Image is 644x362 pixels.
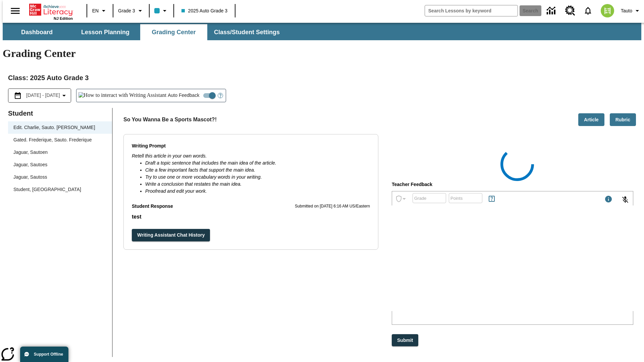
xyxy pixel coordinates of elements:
li: Try to use one or more vocabulary words in your writing. [145,174,370,181]
div: Jaguar, Sautoes [8,159,112,171]
p: Student Response [132,213,370,221]
p: Student [8,108,112,119]
div: Jaguar, Sautoss [8,171,112,183]
a: Notifications [579,2,597,19]
div: Gated. Frederique, Sauto. Frederique [8,134,112,146]
button: Class color is light blue. Change class color [152,5,171,17]
div: SubNavbar [3,24,286,40]
div: Jaguar, Sautoss [13,174,47,181]
span: Dashboard [21,28,53,36]
div: Grade: Letters, numbers, %, + and - are allowed. [413,193,446,203]
h1: Grading Center [3,47,641,60]
img: How to interact with Writing Assistant [78,92,167,99]
span: Class/Student Settings [214,28,280,36]
p: Writing Prompt [132,142,370,150]
button: Open side menu [5,1,25,21]
span: Tauto [621,7,632,14]
button: Select the date range menu item [11,92,68,100]
button: Grade: Grade 3, Select a grade [115,5,147,17]
button: Open Help for Writing Assistant [215,89,226,102]
p: test [132,213,370,221]
svg: Collapse Date Range Filter [60,92,68,100]
button: Rubric, Will open in new tab [610,113,636,126]
p: Submitted on [DATE] 6:16 AM US/Eastern [295,203,370,210]
button: Rules for Earning Points and Achievements, Will open in new tab [485,192,498,205]
p: Student Response [132,203,173,210]
button: Dashboard [3,24,70,40]
button: Article, Will open in new tab [578,113,604,126]
div: Gated. Frederique, Sauto. Frederique [13,136,92,143]
img: avatar image [601,4,614,17]
button: Writing Assistant Chat History [132,229,210,241]
div: Jaguar, Sautoen [13,149,48,156]
span: Lesson Planning [81,28,129,36]
div: Jaguar, Sautoen [8,146,112,159]
div: Student, [GEOGRAPHIC_DATA] [13,186,81,193]
button: Class/Student Settings [209,24,285,40]
li: Proofread and edit your work. [145,188,370,195]
li: Cite a few important facts that support the main idea. [145,167,370,174]
li: Draft a topic sentence that includes the main idea of the article. [145,160,370,167]
span: [DATE] - [DATE] [26,92,60,99]
span: Grading Center [152,28,196,36]
button: Select a new avatar [597,2,618,19]
button: Language: EN, Select a language [89,5,111,17]
button: Support Offline [20,347,68,362]
a: Home [29,3,73,16]
button: Submit [392,334,418,347]
div: Jaguar, Sautoes [13,161,47,168]
span: EN [92,7,99,14]
input: search field [425,5,518,16]
div: Maximum 1000 characters Press Escape to exit toolbar and use left and right arrow keys to access ... [604,195,612,204]
a: Data Center [543,2,561,20]
li: Write a conclusion that restates the main idea. [145,181,370,188]
span: 2025 Auto Grade 3 [181,7,228,14]
span: Support Offline [34,352,63,357]
a: Resource Center, Will open in new tab [561,2,579,20]
span: NJ Edition [54,16,73,20]
input: Points: Must be equal to or less than 25. [449,189,482,207]
span: Auto Feedback [168,92,199,99]
p: Retell this article in your own words. [132,153,370,160]
p: So You Wanna Be a Sports Mascot?! [123,116,217,124]
p: Teacher Feedback [392,181,633,188]
button: Grading Center [140,24,207,40]
div: Student, [GEOGRAPHIC_DATA] [8,183,112,196]
h2: Class : 2025 Auto Grade 3 [8,72,636,83]
button: Click to activate and allow voice recognition [617,192,633,208]
input: Grade: Letters, numbers, %, + and - are allowed. [413,189,446,207]
div: Edit. Charlie, Sauto. [PERSON_NAME] [8,121,112,134]
div: Points: Must be equal to or less than 25. [449,193,482,203]
div: SubNavbar [3,23,641,40]
div: Edit. Charlie, Sauto. [PERSON_NAME] [13,124,95,131]
div: Home [29,2,73,20]
span: Grade 3 [118,7,135,14]
button: Lesson Planning [72,24,139,40]
button: Profile/Settings [618,5,644,17]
